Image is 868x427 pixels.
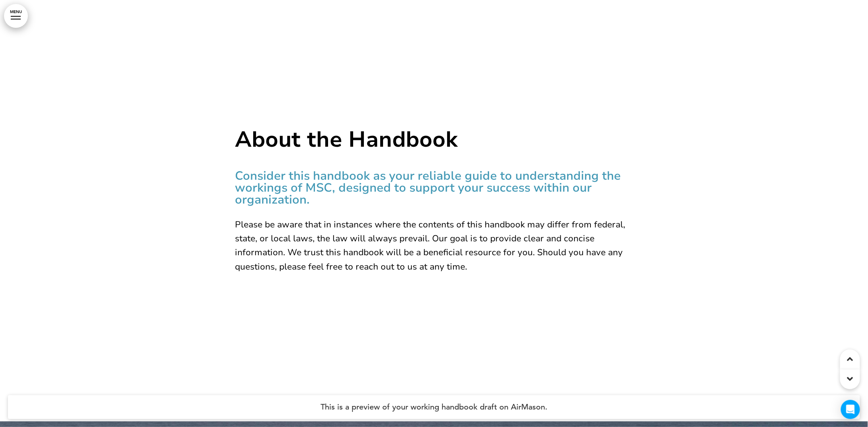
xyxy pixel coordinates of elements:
h6: Consider this handbook as your reliable guide to understanding the workings of MSC, designed to s... [235,170,633,206]
a: MENU [4,4,28,28]
h4: This is a preview of your working handbook draft on AirMason. [8,395,860,419]
p: Please be aware that in instances where the contents of this handbook may differ from federal, st... [235,218,633,274]
h1: About the Handbook [235,128,633,150]
div: Open Intercom Messenger [841,400,860,419]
